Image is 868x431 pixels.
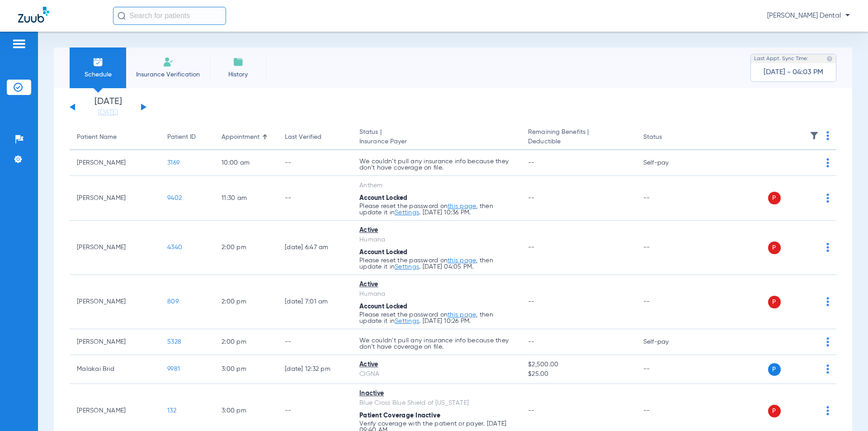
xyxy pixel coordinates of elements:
div: Active [359,360,514,369]
td: Self-pay [636,150,697,176]
li: [DATE] [81,97,135,117]
span: 9402 [167,195,182,201]
img: group-dot-blue.svg [826,337,829,346]
input: Search for patients [113,7,226,25]
span: 3169 [167,160,179,166]
img: group-dot-blue.svg [826,365,829,374]
td: -- [636,355,697,384]
img: History [233,57,244,67]
span: -- [528,195,535,201]
td: Self-pay [636,329,697,355]
a: [DATE] [81,108,135,117]
img: Manual Insurance Verification [163,57,174,67]
span: -- [528,160,535,166]
th: Status | [352,125,521,150]
span: 132 [167,407,176,414]
td: -- [636,275,697,329]
div: Appointment [222,133,270,142]
span: P [768,405,781,417]
div: Patient Name [77,133,117,142]
span: P [768,242,781,254]
span: -- [528,339,535,345]
p: We couldn’t pull any insurance info because they don’t have coverage on file. [359,158,514,171]
td: 10:00 AM [214,150,278,176]
span: Last Appt. Sync Time: [754,54,808,63]
div: Humana [359,235,514,245]
td: -- [636,221,697,275]
a: this page [448,203,476,209]
td: [DATE] 7:01 AM [278,275,352,329]
div: Active [359,226,514,235]
td: 2:00 PM [214,329,278,355]
img: Zuub Logo [18,7,49,23]
img: Schedule [93,57,104,67]
span: Insurance Payer [359,137,514,147]
td: -- [278,176,352,221]
td: [PERSON_NAME] [70,176,160,221]
span: $2,500.00 [528,360,628,369]
div: Anthem [359,181,514,190]
td: [PERSON_NAME] [70,275,160,329]
td: [DATE] 12:32 PM [278,355,352,384]
img: group-dot-blue.svg [826,194,829,203]
a: Settings [395,264,419,270]
span: 4340 [167,244,182,251]
span: $25.00 [528,369,628,379]
a: Settings [395,318,419,324]
div: Inactive [359,389,514,398]
a: this page [448,257,476,264]
div: Patient Name [77,133,153,142]
span: Account Locked [359,195,408,201]
td: -- [278,329,352,355]
a: this page [448,312,476,318]
div: Active [359,280,514,289]
span: Schedule [76,70,119,79]
span: P [768,296,781,308]
img: last sync help info [826,56,833,62]
div: Last Verified [285,133,321,142]
img: group-dot-blue.svg [826,243,829,252]
span: Deductible [528,137,628,147]
span: 9981 [167,366,180,372]
a: Settings [395,209,419,216]
span: Account Locked [359,303,408,310]
img: filter.svg [810,131,819,140]
p: We couldn’t pull any insurance info because they don’t have coverage on file. [359,337,514,350]
span: History [217,70,259,79]
span: Account Locked [359,249,408,256]
div: Appointment [222,133,259,142]
img: group-dot-blue.svg [826,297,829,306]
span: Insurance Verification [133,70,203,79]
p: Please reset the password on , then update it in . [DATE] 04:05 PM. [359,257,514,270]
td: [DATE] 6:47 AM [278,221,352,275]
div: Patient ID [167,133,196,142]
span: -- [528,298,535,305]
td: 2:00 PM [214,221,278,275]
td: -- [278,150,352,176]
td: -- [636,176,697,221]
td: [PERSON_NAME] [70,329,160,355]
td: [PERSON_NAME] [70,150,160,176]
p: Please reset the password on , then update it in . [DATE] 10:26 PM. [359,312,514,324]
td: 3:00 PM [214,355,278,384]
span: 809 [167,298,179,305]
span: P [768,363,781,376]
div: CIGNA [359,369,514,379]
span: [DATE] - 04:03 PM [764,68,823,77]
th: Remaining Benefits | [521,125,636,150]
span: -- [528,407,535,414]
img: Search Icon [118,12,126,20]
td: 11:30 AM [214,176,278,221]
img: group-dot-blue.svg [826,131,829,140]
div: Blue Cross Blue Shield of [US_STATE] [359,398,514,408]
img: group-dot-blue.svg [826,158,829,167]
span: 5328 [167,339,181,345]
div: Humana [359,289,514,299]
div: Last Verified [285,133,345,142]
td: Malakai Brid [70,355,160,384]
img: group-dot-blue.svg [826,406,829,415]
span: Patient Coverage Inactive [359,412,440,419]
img: hamburger-icon [12,38,26,49]
span: P [768,192,781,204]
div: Patient ID [167,133,207,142]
